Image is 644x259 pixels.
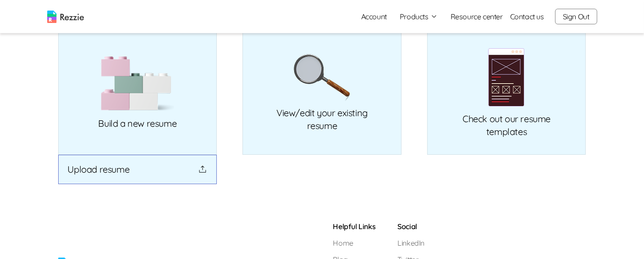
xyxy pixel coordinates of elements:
a: LinkedIn [397,237,431,248]
p: Build a new resume [98,117,176,130]
a: Resource center [451,11,503,22]
img: logo [47,11,84,23]
button: Products [400,11,438,22]
p: Check out our resume templates [462,113,550,138]
a: Account [354,7,394,26]
a: Contact us [510,11,544,22]
a: Home [333,237,376,248]
a: Build a new resume [58,26,217,155]
h5: Helpful Links [333,221,376,232]
a: Check out our resumetemplates [427,26,586,155]
p: View/edit your existing resume [276,107,368,132]
button: Upload resume [58,155,217,184]
h5: Social [397,221,431,232]
button: Sign Out [555,9,597,24]
a: View/edit your existingresume [242,26,402,155]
